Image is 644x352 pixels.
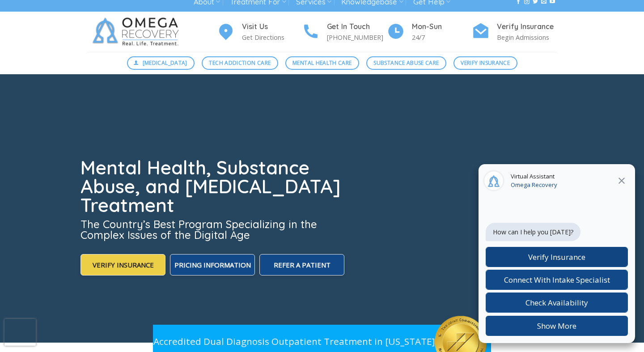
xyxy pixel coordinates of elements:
p: [PHONE_NUMBER] [327,32,387,42]
a: Substance Abuse Care [366,56,446,70]
iframe: reCAPTCHA [4,319,36,346]
span: [MEDICAL_DATA] [143,59,187,67]
h4: Get In Touch [327,21,387,33]
a: Mental Health Care [285,56,359,70]
p: Begin Admissions [497,32,557,42]
a: Tech Addiction Care [202,56,278,70]
a: Verify Insurance Begin Admissions [472,21,557,43]
a: Get In Touch [PHONE_NUMBER] [302,21,387,43]
a: Visit Us Get Directions [217,21,302,43]
p: Get Directions [242,32,302,42]
h1: Mental Health, Substance Abuse, and [MEDICAL_DATA] Treatment [80,158,346,215]
a: Verify Insurance [453,56,517,70]
span: Tech Addiction Care [209,59,271,67]
span: Mental Health Care [292,59,352,67]
h3: The Country’s Best Program Specializing in the Complex Issues of the Digital Age [80,219,346,240]
a: [MEDICAL_DATA] [127,56,195,70]
h4: Verify Insurance [497,21,557,33]
p: 24/7 [412,32,472,42]
h4: Mon-Sun [412,21,472,33]
h4: Visit Us [242,21,302,33]
p: Accredited Dual Diagnosis Outpatient Treatment in [US_STATE] [153,334,435,349]
span: Substance Abuse Care [373,59,439,67]
span: Verify Insurance [461,59,510,67]
img: Omega Recovery [87,12,188,52]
